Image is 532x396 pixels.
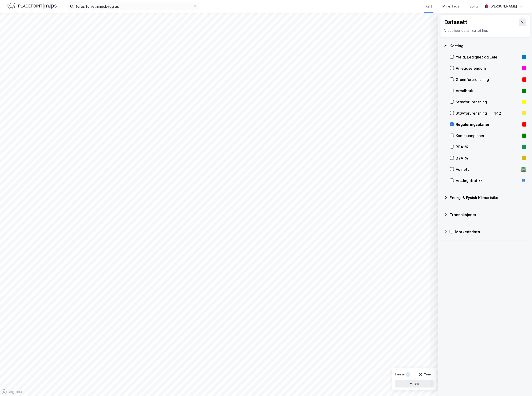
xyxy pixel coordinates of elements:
[521,166,527,172] div: 🛣️
[470,4,478,9] div: Bolig
[456,122,520,127] div: Reguleringsplaner
[456,178,519,183] div: Årsdøgntrafikk
[456,133,520,138] div: Kommuneplaner
[74,3,193,10] input: Søk på adresse, matrikkel, gårdeiere, leietakere eller personer
[450,212,526,218] div: Transaksjoner
[450,43,526,49] div: Kartlag
[395,373,405,376] div: Layers
[395,380,434,388] button: Vis
[456,99,520,105] div: Støyforurensning
[7,2,57,10] img: logo.f888ab2527a4732fd821a326f86c7f29.svg
[456,88,520,94] div: Arealbruk
[509,374,532,396] div: Kontrollprogram for chat
[456,77,520,82] div: Grunnforurensning
[1,389,22,395] a: Mapbox homepage
[456,110,520,116] div: Støyforurensning T-1442
[456,167,519,172] div: Veinett
[455,229,526,235] div: Markedsdata
[416,371,434,378] button: Tøm
[456,65,520,71] div: Anleggseiendom
[509,374,532,396] iframe: Chat Widget
[444,28,526,33] div: Visualiser data i kartet her.
[450,195,526,200] div: Energi & Fysisk Klimarisiko
[406,372,410,377] div: 1
[442,4,459,9] div: Mine Tags
[444,18,467,26] div: Datasett
[490,4,517,9] div: [PERSON_NAME]
[456,54,520,60] div: Yield, Ledighet og Leie
[456,144,520,150] div: BRA–%
[456,155,520,161] div: BYA–%
[426,4,432,9] div: Kart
